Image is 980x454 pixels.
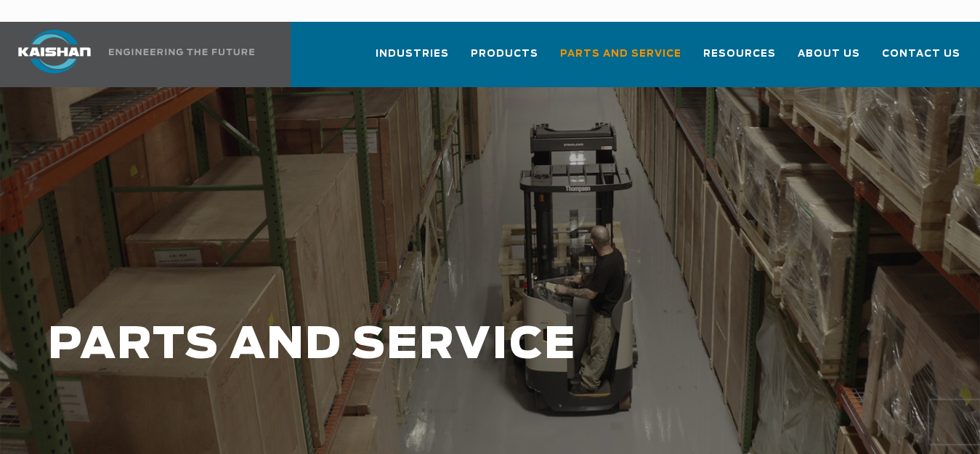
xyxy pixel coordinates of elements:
[798,35,860,84] a: About Us
[376,35,449,84] a: Industries
[376,46,449,62] span: Industries
[882,46,960,62] span: Contact Us
[798,46,860,62] span: About Us
[560,35,681,84] a: Parts and Service
[471,46,538,62] span: Products
[471,35,538,84] a: Products
[560,46,681,62] span: Parts and Service
[703,46,776,62] span: Resources
[703,35,776,84] a: Resources
[109,49,254,55] img: Engineering the future
[882,35,960,84] a: Contact Us
[48,321,782,370] h1: PARTS AND SERVICE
